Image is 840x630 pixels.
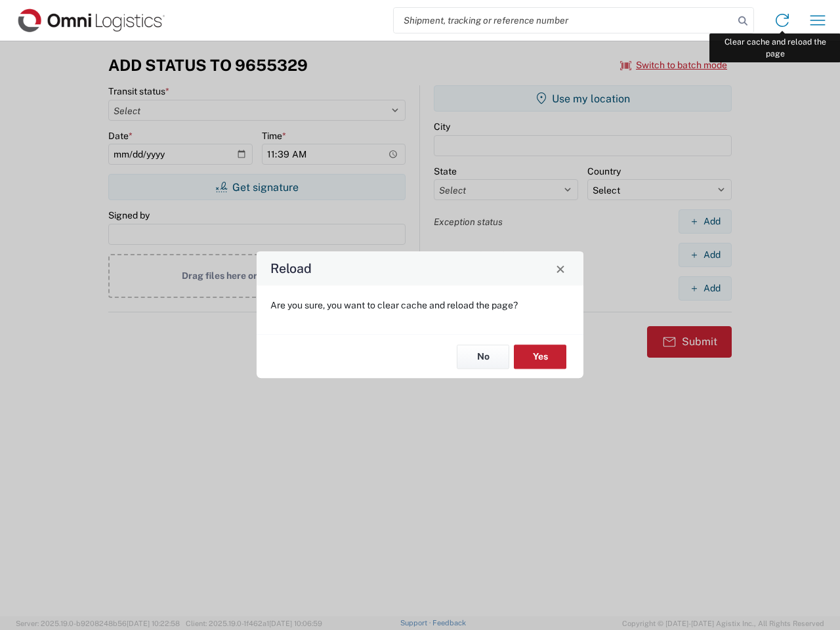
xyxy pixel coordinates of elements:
input: Shipment, tracking or reference number [394,8,734,33]
h4: Reload [270,259,312,278]
button: Yes [514,345,566,369]
p: Are you sure, you want to clear cache and reload the page? [270,299,570,311]
button: No [457,345,509,369]
button: Close [551,259,570,278]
